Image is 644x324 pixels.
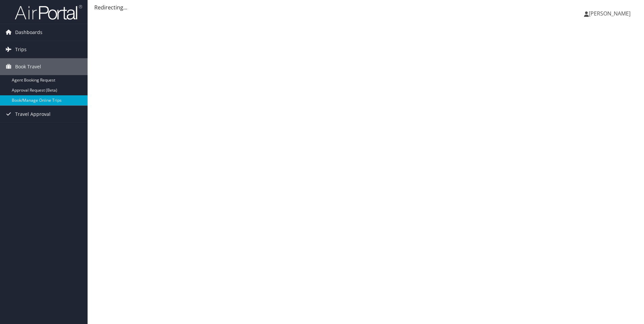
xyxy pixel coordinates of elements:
[15,58,41,75] span: Book Travel
[15,4,82,20] img: airportal-logo.png
[94,3,637,11] div: Redirecting...
[584,3,637,24] a: [PERSON_NAME]
[15,24,42,41] span: Dashboards
[15,41,27,58] span: Trips
[15,106,51,123] span: Travel Approval
[589,10,631,17] span: [PERSON_NAME]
